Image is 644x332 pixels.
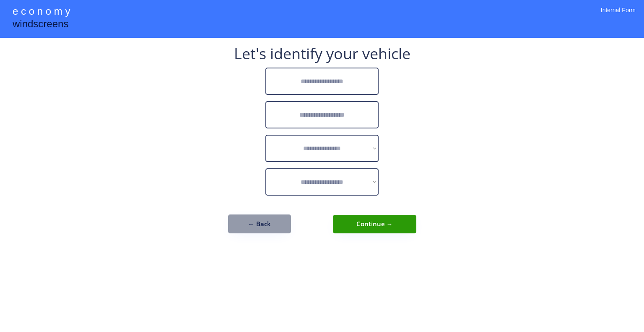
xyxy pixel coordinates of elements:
div: windscreens [13,17,68,33]
button: ← Back [228,214,291,233]
div: Let's identify your vehicle [234,46,410,61]
button: Continue → [333,215,416,233]
div: Internal Form [601,6,636,25]
div: e c o n o m y [13,4,70,20]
